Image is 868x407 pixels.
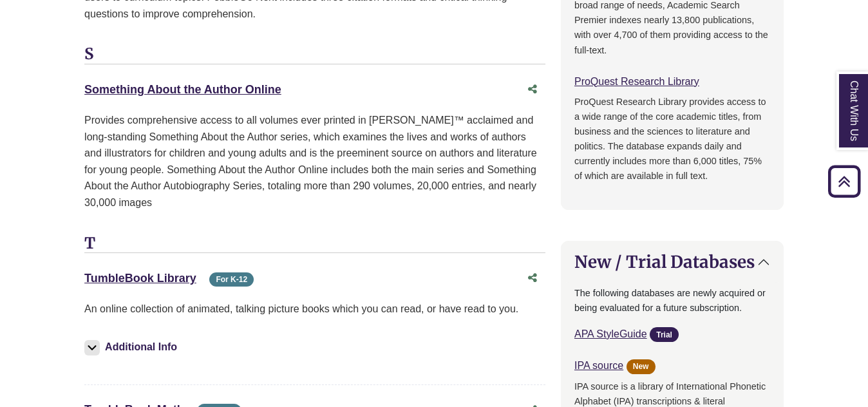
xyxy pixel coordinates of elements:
[209,272,254,287] span: For K-12
[574,328,647,339] a: APA StyleGuide
[84,45,545,64] h3: S
[84,272,196,285] a: TumbleBook Library
[561,241,783,282] button: New / Trial Databases
[520,77,545,102] button: Share this database
[574,360,623,371] a: IPA source
[84,301,545,317] p: An online collection of animated, talking picture books which you can read, or have read to you.
[84,234,545,254] h3: T
[824,173,865,190] a: Back to Top
[574,76,699,87] a: ProQuest Research Library
[574,286,770,316] p: The following databases are newly acquired or being evaluated for a future subscription.
[84,83,281,96] a: Something About the Author Online
[574,95,770,184] p: ProQuest Research Library provides access to a wide range of the core academic titles, from busin...
[84,338,181,356] button: Additional Info
[627,359,656,374] span: New
[650,327,679,342] span: Trial
[520,266,545,290] button: Share this database
[84,112,545,211] p: Provides comprehensive access to all volumes ever printed in [PERSON_NAME]™ acclaimed and long-st...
